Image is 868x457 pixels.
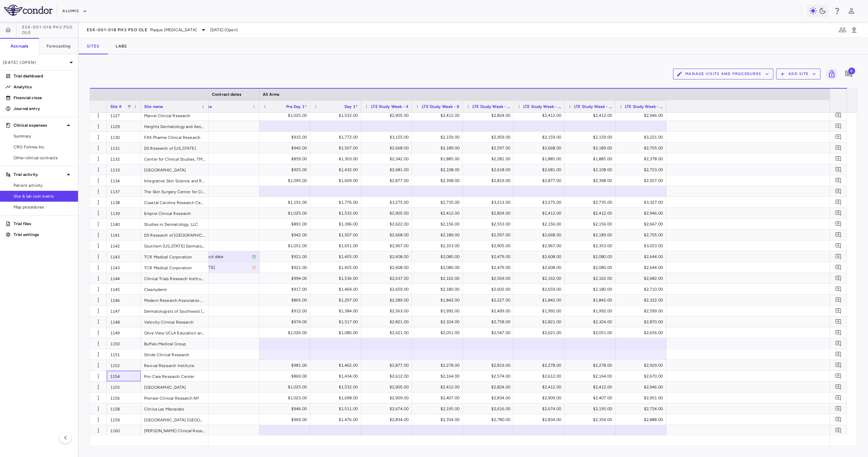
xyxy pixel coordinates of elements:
div: $912.00 [265,306,307,316]
div: $1,885.00 [571,153,612,164]
svg: Add comment [835,199,842,205]
div: Buffalo Medical Group [141,338,209,349]
svg: Add comment [835,384,842,390]
svg: Add comment [835,210,842,216]
span: Day 1* [344,104,358,109]
div: $2,189.00 [418,230,459,240]
button: Add Site [776,69,821,79]
div: $2,637.00 [367,273,409,284]
div: $1,191.00 [265,197,307,208]
div: [DATE] [202,262,252,273]
svg: Add comment [835,145,842,151]
button: Add comment [834,187,843,196]
button: Add comment [834,241,843,250]
button: Add comment [834,361,843,370]
div: $859.00 [265,153,307,164]
div: Clearlyderm [141,284,209,294]
div: $2,877.00 [520,175,561,186]
div: TCR Medical Corporation [141,251,209,262]
div: $2,946.00 [622,110,663,121]
div: $2,667.00 [622,219,663,230]
div: $2,289.00 [367,295,409,306]
div: $2,608.00 [520,262,561,273]
button: Add comment [834,132,843,142]
div: Pioneer Clinical Research NY [141,392,209,403]
div: The Skin Surgery Center for Clinical Research [141,186,209,197]
div: $2,412.00 [571,110,612,121]
div: 1155 [107,382,141,392]
div: Center for Clinical Studies, TMC [GEOGRAPHIC_DATA] [141,153,209,164]
div: $942.00 [265,230,307,240]
div: $1,536.00 [316,273,358,284]
button: Add comment [834,111,843,120]
div: $1,396.00 [316,219,358,230]
div: $2,227.00 [469,295,510,306]
div: $1,772.00 [316,132,358,143]
div: $1,609.00 [316,175,358,186]
div: $942.00 [265,143,307,153]
h6: Forecasting [46,43,71,49]
span: There are either missing or overlapping dates to this site contract. [195,262,256,272]
div: $2,159.00 [571,132,612,143]
span: Lock grid [823,68,837,80]
div: $2,412.00 [571,208,612,219]
div: 1152 [107,360,141,370]
div: $1,992.00 [418,306,459,316]
button: Add comment [834,306,843,315]
div: $2,735.00 [571,197,612,208]
button: Add comment [834,393,843,402]
svg: Add comment [835,362,842,368]
div: $2,668.00 [520,230,561,240]
svg: Add comment [835,286,842,292]
div: 1137 [107,186,141,197]
span: Other clinical contracts [14,155,73,161]
svg: Add comment [835,232,842,238]
div: $1,532.00 [316,110,358,121]
div: $2,608.00 [367,262,409,273]
div: 1143 [107,262,141,273]
div: $2,644.00 [622,262,663,273]
button: Add comment [834,165,843,174]
svg: Add comment [835,156,842,162]
div: Marvel Clinical Research [141,110,209,121]
span: Plaque [MEDICAL_DATA] [150,27,197,33]
div: Olive View UCLA Education and Research Institute [141,327,209,338]
svg: Add comment [835,123,842,129]
button: Add comment [843,68,854,80]
button: Add comment [834,154,843,163]
div: $2,180.00 [571,284,612,295]
div: Select date [202,251,252,262]
div: $2,398.00 [418,175,459,186]
div: $1,297.00 [316,295,358,306]
div: $2,563.00 [367,306,409,316]
button: Add comment [834,252,843,261]
div: $2,162.00 [418,273,459,284]
button: Add comment [834,230,843,239]
div: $2,597.00 [469,143,510,153]
svg: Add comment [835,166,842,173]
span: Map procedures [14,204,73,210]
div: Modern Research Associates PLLC [141,295,209,305]
div: DS Research of [US_STATE] [141,143,209,153]
div: $2,412.00 [520,110,561,121]
span: LTE Study Week - 24 [625,104,663,109]
div: $2,162.00 [571,273,612,284]
span: This is the current site contract. [195,252,256,261]
button: Sites [79,38,107,54]
button: Alumis [62,6,87,17]
div: $2,622.00 [367,219,409,230]
div: Studies in Dermatology, LLC [141,219,209,229]
div: $2,412.00 [418,110,459,121]
div: $1,885.00 [418,153,459,164]
div: $925.00 [265,164,307,175]
div: $2,824.00 [469,110,510,121]
span: [DATE] (Open) [210,27,238,33]
div: 1140 [107,219,141,229]
div: 1145 [107,284,141,294]
div: $1,532.00 [316,208,358,219]
div: [GEOGRAPHIC_DATA] [141,382,209,392]
div: $2,108.00 [571,164,612,175]
svg: Add comment [835,253,842,260]
span: CRO Fortrea Inc. [14,144,73,150]
button: Add comment [834,274,843,283]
